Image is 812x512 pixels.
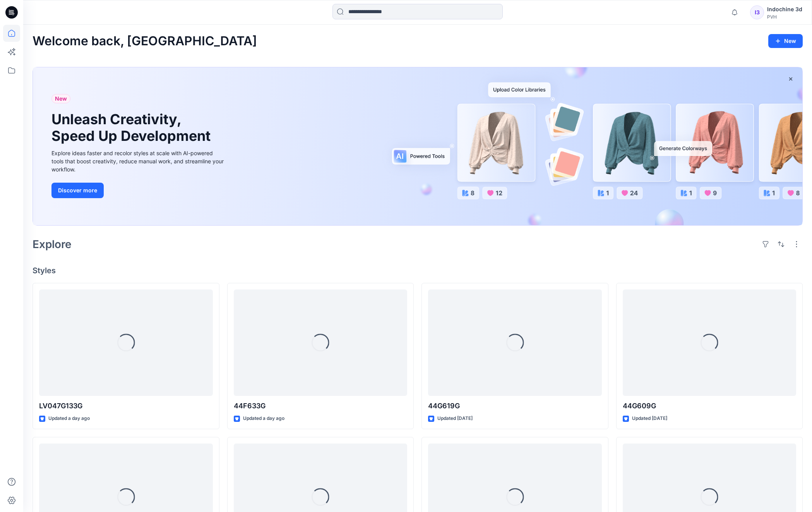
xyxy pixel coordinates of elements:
[768,34,803,48] button: New
[51,111,214,144] h1: Unleash Creativity, Speed Up Development
[428,401,602,411] p: 44G619G
[632,414,667,423] p: Updated [DATE]
[623,401,797,411] p: 44G609G
[234,401,408,411] p: 44F633G
[55,94,67,103] span: New
[39,401,213,411] p: LV047G133G
[33,266,803,275] h4: Styles
[33,238,72,250] h2: Explore
[243,414,284,423] p: Updated a day ago
[750,5,764,19] div: I3
[767,14,802,20] div: PVH
[51,183,104,198] button: Discover more
[51,183,226,198] a: Discover more
[767,5,802,14] div: Indochine 3d
[51,149,226,173] div: Explore ideas faster and recolor styles at scale with AI-powered tools that boost creativity, red...
[33,34,257,48] h2: Welcome back, [GEOGRAPHIC_DATA]
[437,414,473,423] p: Updated [DATE]
[48,414,90,423] p: Updated a day ago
